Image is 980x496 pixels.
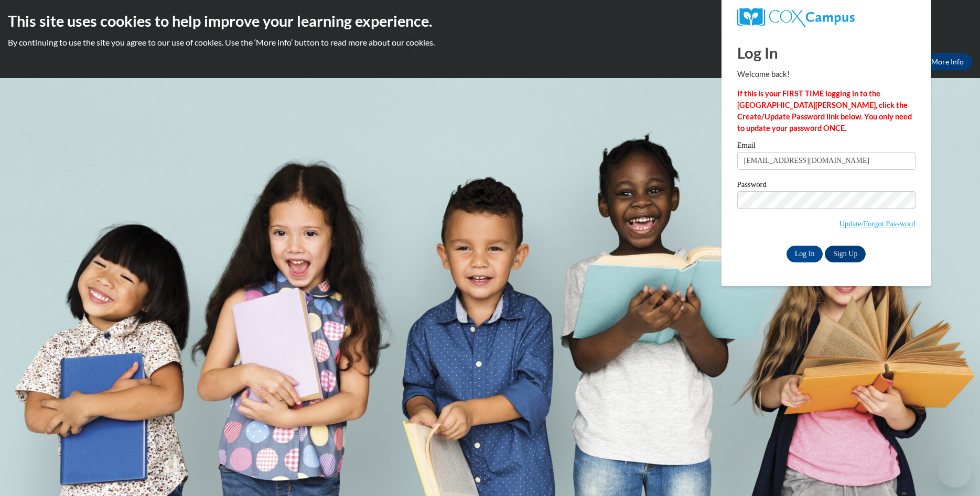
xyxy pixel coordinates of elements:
[787,246,823,262] input: Log In
[737,141,916,152] label: Email
[737,42,916,63] h1: Log In
[923,53,972,70] a: More Info
[938,454,972,488] iframe: Button to launch messaging window
[737,181,916,191] label: Password
[737,89,912,133] strong: If this is your FIRST TIME logging in to the [GEOGRAPHIC_DATA][PERSON_NAME], click the Create/Upd...
[737,8,916,27] a: COX Campus
[737,8,855,27] img: COX Campus
[8,10,972,31] h2: This site uses cookies to help improve your learning experience.
[839,219,915,228] a: Update/Forgot Password
[8,37,972,48] p: By continuing to use the site you agree to our use of cookies. Use the ‘More info’ button to read...
[825,246,866,262] a: Sign Up
[737,69,916,80] p: Welcome back!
